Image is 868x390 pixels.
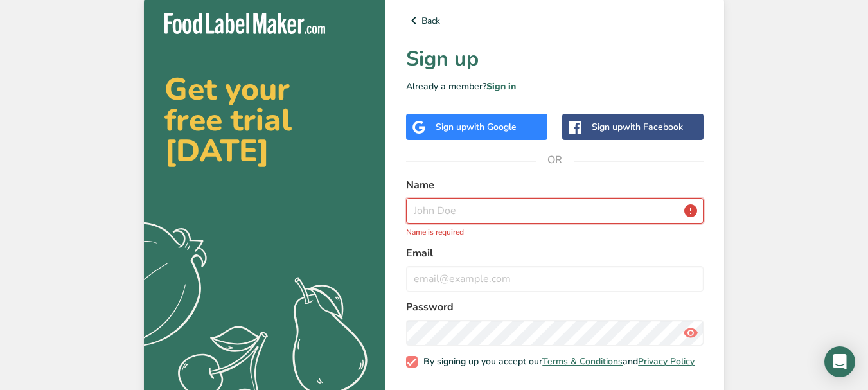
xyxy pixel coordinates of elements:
span: By signing up you accept our and [418,356,695,368]
div: Open Intercom Messenger [824,346,855,377]
p: Name is required [406,226,704,238]
a: Terms & Conditions [542,355,623,368]
input: email@example.com [406,266,704,292]
p: Already a member? [406,80,704,93]
a: Sign in [486,80,516,93]
div: Sign up [436,120,517,134]
span: with Facebook [623,121,683,133]
h2: Get your free trial [DATE] [164,74,365,166]
label: Password [406,299,704,315]
img: Food Label Maker [164,13,325,34]
div: Sign up [592,120,683,134]
span: with Google [466,121,517,133]
a: Back [406,13,704,28]
label: Email [406,245,704,261]
input: John Doe [406,198,704,224]
label: Name [406,177,704,193]
a: Privacy Policy [638,355,695,368]
span: OR [536,141,574,179]
h1: Sign up [406,44,704,75]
